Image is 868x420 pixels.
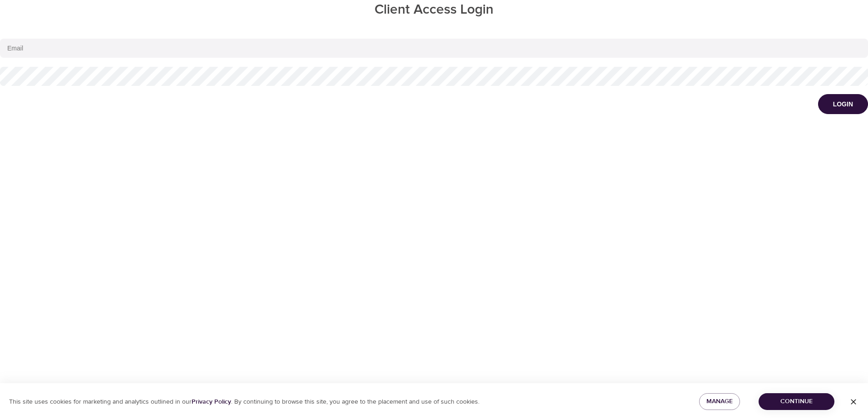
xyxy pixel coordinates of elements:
[818,94,868,114] button: Login
[833,100,853,109] div: Login
[766,396,827,407] span: Continue
[192,398,231,406] a: Privacy Policy
[699,393,740,410] button: Manage
[759,393,834,410] button: Continue
[706,396,733,407] span: Manage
